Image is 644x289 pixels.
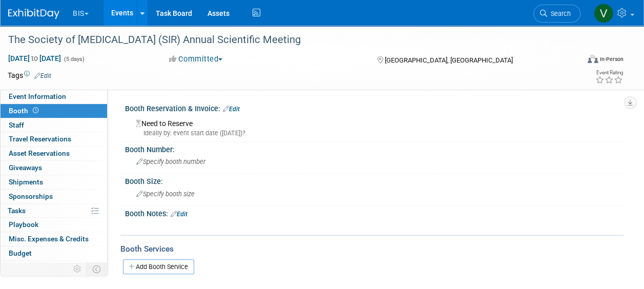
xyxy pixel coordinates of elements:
[123,259,194,274] a: Add Booth Service
[9,220,38,229] span: Playbook
[9,163,42,172] span: Giveaways
[547,10,571,17] span: Search
[595,70,623,75] div: Event Rating
[63,56,85,63] span: (5 days)
[9,235,89,243] span: Misc. Expenses & Credits
[1,132,107,146] a: Travel Reservations
[8,207,26,215] span: Tasks
[1,118,107,132] a: Staff
[136,190,195,198] span: Specify booth size
[9,135,71,143] span: Travel Reservations
[599,55,624,63] div: In-Person
[385,56,513,64] span: [GEOGRAPHIC_DATA], [GEOGRAPHIC_DATA]
[125,174,624,187] div: Booth Size:
[1,232,107,246] a: Misc. Expenses & Credits
[9,121,24,129] span: Staff
[30,54,39,63] span: to
[125,206,624,219] div: Booth Notes:
[125,101,624,114] div: Booth Reservation & Invoice:
[1,218,107,232] a: Playbook
[1,104,107,118] a: Booth
[133,116,616,138] div: Need to Reserve
[1,147,107,160] a: Asset Reservations
[125,142,624,155] div: Booth Number:
[8,54,61,63] span: [DATE] [DATE]
[533,5,580,23] a: Search
[1,161,107,175] a: Giveaways
[120,243,624,255] div: Booth Services
[136,129,616,138] div: Ideally by: event start date ([DATE])?
[171,211,188,218] a: Edit
[9,92,66,100] span: Event Information
[8,9,59,19] img: ExhibitDay
[69,262,87,276] td: Personalize Event Tab Strip
[9,249,32,257] span: Budget
[1,90,107,104] a: Event Information
[223,106,240,113] a: Edit
[1,246,107,260] a: Budget
[136,158,205,166] span: Specify booth number
[9,107,40,115] span: Booth
[8,70,51,80] td: Tags
[9,178,43,186] span: Shipments
[534,53,624,69] div: Event Format
[588,55,598,63] img: Format-Inperson.png
[1,204,107,218] a: Tasks
[9,192,53,200] span: Sponsorships
[9,149,70,157] span: Asset Reservations
[87,262,108,276] td: Toggle Event Tabs
[31,107,40,114] span: Booth not reserved yet
[5,31,571,49] div: The Society of [MEDICAL_DATA] (SIR) Annual Scientific Meeting
[34,72,51,79] a: Edit
[1,190,107,203] a: Sponsorships
[165,54,226,65] button: Committed
[1,175,107,189] a: Shipments
[594,4,613,23] img: Valerie Shively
